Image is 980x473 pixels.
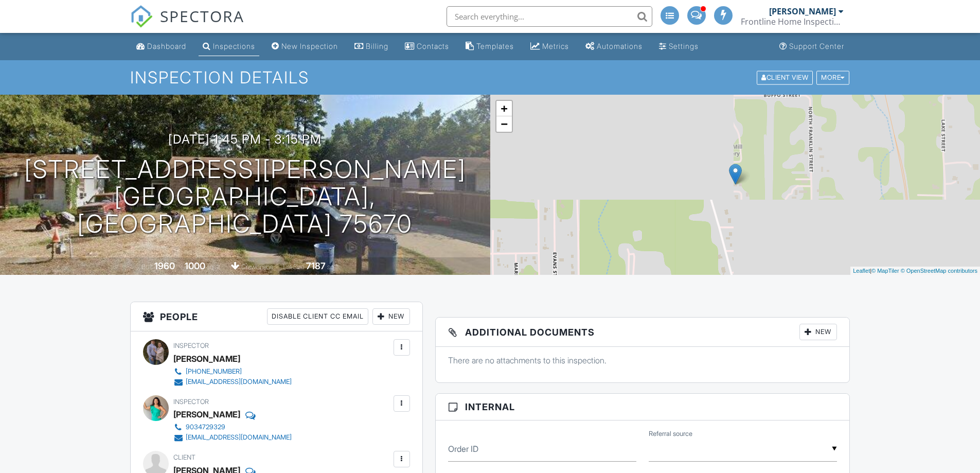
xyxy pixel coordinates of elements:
[130,68,850,86] h1: Inspection Details
[283,263,305,271] span: Lot Size
[417,42,449,50] div: Contacts
[366,42,388,50] div: Billing
[141,263,153,271] span: Built
[461,37,518,56] a: Templates
[267,308,368,325] div: Disable Client CC Email
[669,42,699,50] div: Settings
[853,268,870,274] a: Leaflet
[168,132,322,146] h3: [DATE] 1:45 pm - 3:15 pm
[757,71,813,84] div: Client View
[147,42,186,50] div: Dashboard
[448,443,478,454] label: Order ID
[160,5,244,27] span: SPECTORA
[186,433,292,442] div: [EMAIL_ADDRESS][DOMAIN_NAME]
[130,5,153,28] img: The Best Home Inspection Software - Spectora
[350,37,393,56] a: Billing
[173,398,209,406] span: Inspector
[268,37,342,56] a: New Inspection
[173,342,209,349] span: Inspector
[476,42,514,50] div: Templates
[436,394,850,421] h3: Internal
[173,453,195,461] span: Client
[581,37,647,56] a: Automations (Advanced)
[789,42,844,50] div: Support Center
[901,268,977,274] a: © OpenStreetMap contributors
[154,260,175,271] div: 1960
[130,14,244,36] a: SPECTORA
[496,101,512,116] a: Zoom in
[173,422,292,432] a: 9034729329
[447,6,652,27] input: Search everything...
[306,260,326,271] div: 7187
[186,423,225,431] div: 9034729329
[372,308,410,325] div: New
[799,324,837,340] div: New
[213,42,255,50] div: Inspections
[186,367,242,376] div: [PHONE_NUMBER]
[741,16,844,27] div: Frontline Home Inspections
[173,407,240,422] div: [PERSON_NAME]
[649,429,692,439] label: Referral source
[769,6,836,16] div: [PERSON_NAME]
[542,42,569,50] div: Metrics
[871,268,899,274] a: © MapTiler
[241,263,273,271] span: crawlspace
[173,366,292,377] a: [PHONE_NUMBER]
[327,263,340,271] span: sq.ft.
[401,37,453,56] a: Contacts
[207,263,221,271] span: sq. ft.
[655,37,703,56] a: Settings
[281,42,338,50] div: New Inspection
[496,116,512,132] a: Zoom out
[816,71,849,84] div: More
[199,37,259,56] a: Inspections
[850,267,980,275] div: |
[526,37,573,56] a: Metrics
[436,318,850,347] h3: Additional Documents
[185,260,205,271] div: 1000
[756,73,815,81] a: Client View
[173,377,292,387] a: [EMAIL_ADDRESS][DOMAIN_NAME]
[132,37,190,56] a: Dashboard
[186,378,292,386] div: [EMAIL_ADDRESS][DOMAIN_NAME]
[173,432,292,443] a: [EMAIL_ADDRESS][DOMAIN_NAME]
[448,355,838,366] p: There are no attachments to this inspection.
[775,37,848,56] a: Support Center
[173,351,240,366] div: [PERSON_NAME]
[131,302,422,331] h3: People
[597,42,643,50] div: Automations
[16,156,474,237] h1: [STREET_ADDRESS][PERSON_NAME] [GEOGRAPHIC_DATA], [GEOGRAPHIC_DATA] 75670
